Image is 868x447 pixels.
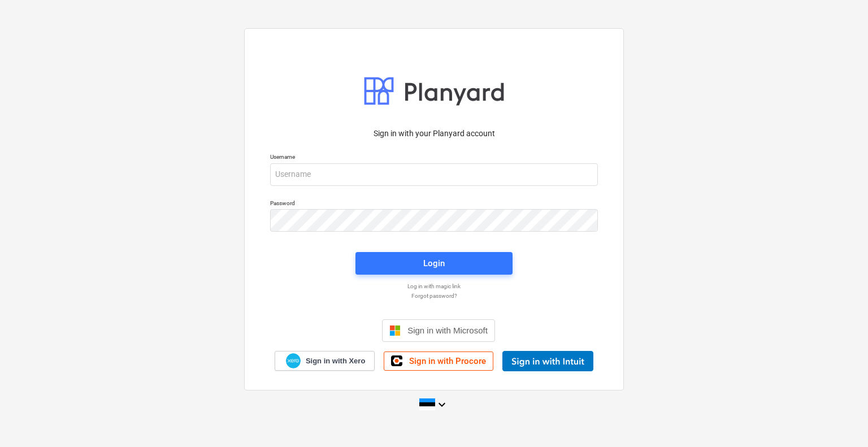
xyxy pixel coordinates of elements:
a: Log in with magic link [264,283,604,290]
button: Login [355,252,513,275]
img: Xero logo [286,353,301,368]
input: Username [270,163,598,186]
p: Username [270,153,598,163]
a: Forgot password? [264,292,604,300]
span: Sign in with Procore [409,356,486,366]
a: Sign in with Xero [275,351,375,371]
p: Sign in with your Planyard account [270,128,598,140]
div: Login [423,256,445,271]
i: keyboard_arrow_down [435,398,449,411]
span: Sign in with Xero [306,356,365,366]
a: Sign in with Procore [384,351,493,371]
span: Sign in with Microsoft [407,326,488,335]
img: Microsoft logo [389,325,401,336]
p: Password [270,199,598,209]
